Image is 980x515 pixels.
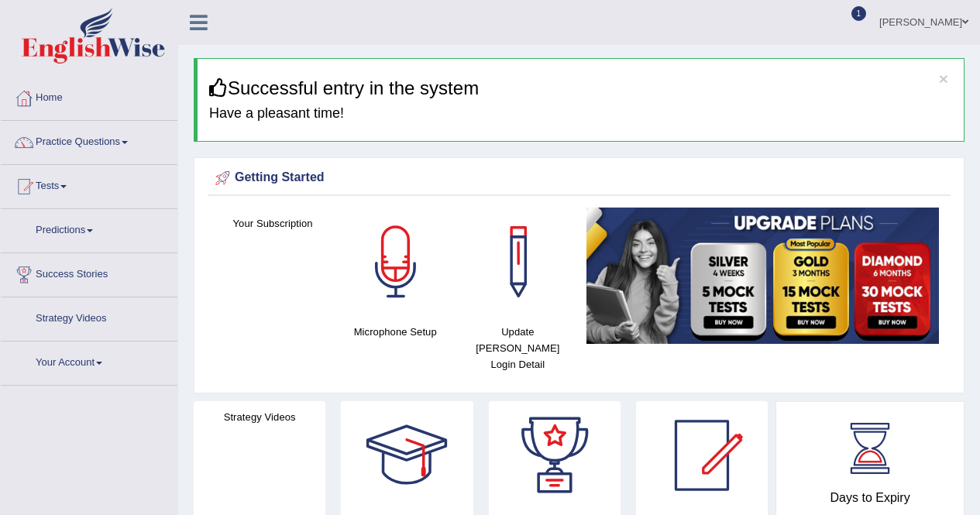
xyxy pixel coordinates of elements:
a: Home [1,77,177,115]
h4: Update [PERSON_NAME] Login Detail [464,324,571,373]
span: 1 [851,6,867,21]
h4: Your Subscription [219,215,326,232]
a: Strategy Videos [1,297,177,336]
h4: Microphone Setup [342,324,449,340]
div: Getting Started [211,167,947,190]
h4: Have a pleasant time! [209,106,952,122]
a: Success Stories [1,253,177,292]
h3: Successful entry in the system [209,78,952,98]
img: small5.jpg [586,208,939,344]
a: Predictions [1,209,177,248]
button: × [939,70,948,87]
a: Practice Questions [1,121,177,160]
h4: Strategy Videos [194,409,325,425]
h4: Days to Expiry [793,491,947,505]
a: Tests [1,165,177,204]
a: Your Account [1,342,177,380]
